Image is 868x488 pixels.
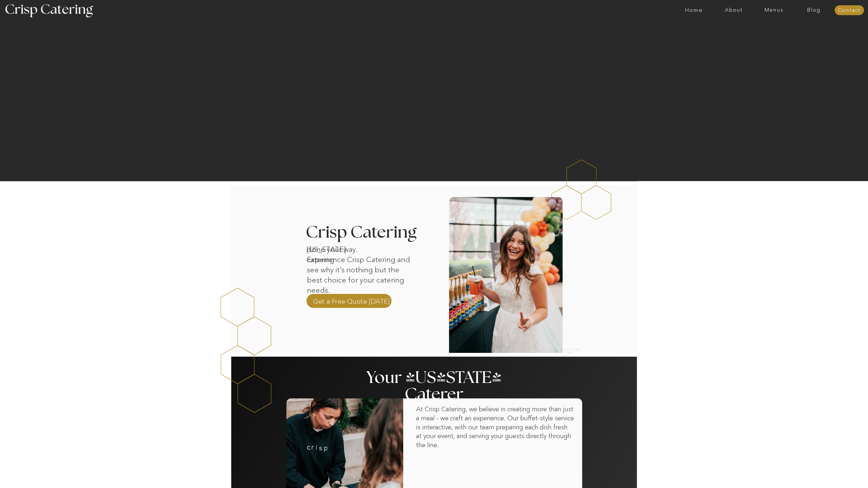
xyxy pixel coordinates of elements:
a: Home [674,7,714,13]
h3: Crisp Catering [306,224,432,241]
h2: Your [US_STATE] Caterer [365,370,503,381]
a: Blog [794,7,834,13]
p: done your way. Experience Crisp Catering and see why it’s nothing but the best choice for your ca... [307,244,413,281]
a: About [714,7,754,13]
h2: [US_STATE] Caterer [565,348,583,351]
p: At Crisp Catering, we believe in creating more than just a meal - we craft an experience. Our buf... [416,405,574,461]
h1: [US_STATE] catering [307,244,367,252]
a: Contact [834,8,864,13]
a: Menus [754,7,794,13]
a: Get a Free Quote [DATE] [313,297,390,305]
